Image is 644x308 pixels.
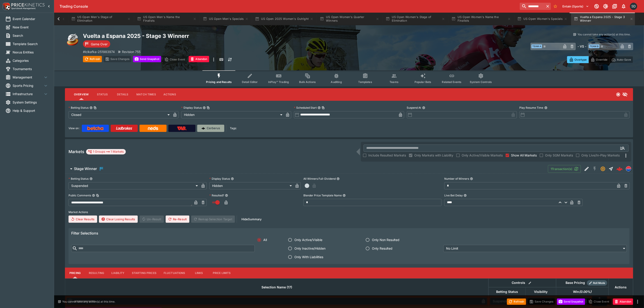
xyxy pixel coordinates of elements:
span: Win(0.00%) [568,289,597,294]
button: Public CommentsCopy To Clipboard [92,194,95,197]
button: Overview [70,89,92,100]
label: Market Actions [69,209,630,216]
span: System Settings [13,100,48,105]
img: lclkafka [626,166,631,171]
span: Only Resulted [372,246,392,251]
button: Clear Losing Results [99,216,138,223]
button: Suspend At [422,106,425,109]
button: Override [589,56,610,63]
div: Start From [567,56,633,63]
span: Detail Editor [242,80,258,84]
button: Select Tenant [560,3,592,10]
img: cycling.png [65,32,79,47]
div: Hidden [209,182,293,189]
button: Overtype [567,56,589,63]
button: Copy To Clipboard [94,106,97,109]
button: Open [619,144,627,152]
button: Send Snapshot [557,299,585,305]
h6: - VS - [578,44,586,49]
button: Blender Price Template Name [343,194,346,197]
button: Abandon [613,299,633,305]
span: Only Active/Visible Markets [462,153,503,158]
p: You cannot take any action(s) at this time. [578,32,630,37]
span: New Event [13,25,48,30]
button: US Open Men's Name the Finalists [134,13,199,25]
div: Base Pricing [564,280,587,286]
p: You cannot take any action(s) at this time. [62,300,115,304]
img: Cerberus [202,126,205,130]
button: Documentation [611,2,619,10]
span: Only Live/In-Play Markets [581,153,620,158]
span: Only Markets with Liability [414,153,453,158]
button: US Open Women's Quarter Winners [317,13,382,25]
p: Auto-Save [617,57,631,62]
img: Neds [148,126,158,130]
span: Team A [532,44,542,48]
button: US Open 2025 Women's Outright [252,13,316,25]
button: Scheduled StartCopy To Clipboard [318,106,321,109]
span: Sports Pricing [13,83,43,88]
button: Match Times [133,89,160,100]
p: All Winners Full-Dividend [303,177,336,181]
button: Connected to PK [593,2,601,10]
div: Scott Dowdall [630,3,637,10]
span: Categories [13,58,48,63]
span: Only With Liabilities [294,255,323,259]
button: Notifications [620,2,628,10]
div: No Limit [443,245,627,252]
button: Abandon [189,56,209,62]
button: Price Limits [209,268,234,278]
svg: Suspended [600,166,606,172]
a: 618db191-31e0-4ca9-abfd-228d30072360 [615,164,624,173]
p: Game Over [91,42,108,46]
th: Controls [488,278,556,287]
span: Visibility [529,289,552,294]
button: Copy To Clipboard [96,194,99,197]
div: Show/hide Price Roll mode configuration. [587,280,607,286]
span: Bulk Actions [299,80,316,84]
button: Starting Prices [128,268,160,278]
svg: Hidden [622,92,628,97]
button: Scott Dowdall [629,1,639,11]
button: Fluctuations [160,268,189,278]
div: Event type filters [202,70,495,86]
h6: Stage Winner [74,166,97,171]
div: Suspended [69,182,199,189]
p: Betting Status [69,177,89,181]
button: Edit Detail [583,165,591,173]
span: Nexus Entities [13,50,48,55]
span: Mark an event as closed and abandoned. [613,299,633,303]
p: Copy To Clipboard [83,49,115,54]
p: Revision 755 [122,49,140,54]
button: Suspended [599,165,607,173]
button: All Winners Full-Dividend [337,177,340,180]
span: Only Inactive/Hidden [294,246,325,251]
th: Actions [609,278,633,296]
button: Display Status [231,177,234,180]
button: Clear Results [69,216,97,223]
button: US Open Women's Name the Finalists [449,13,514,25]
button: Bulk edit [527,280,533,286]
button: US Open Women's Stage of Elimination [383,13,448,25]
span: Show All Markets [511,153,537,158]
button: Pricing [65,268,85,278]
button: Refresh [83,56,102,62]
span: All [264,237,267,242]
label: View on : [69,125,80,132]
span: Mark an event as closed and abandoned. [189,57,209,61]
span: Infrastructure [13,92,43,96]
span: Un-Result [140,216,164,223]
span: Team B [589,44,600,48]
p: Public Comments [69,193,91,197]
p: Suspend At [407,106,421,110]
label: Tags: [230,125,237,132]
span: Search [13,33,48,38]
span: Auditing [331,80,342,84]
p: Live Bet Delay [444,193,463,197]
svg: Closed [616,92,621,97]
button: Resulted? [225,194,228,197]
p: Display Status [209,177,230,181]
span: InPlay™ Trading [268,80,289,84]
div: 618db191-31e0-4ca9-abfd-228d30072360 [616,166,623,172]
button: US Open Men's Stage of Elimination [69,13,133,25]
